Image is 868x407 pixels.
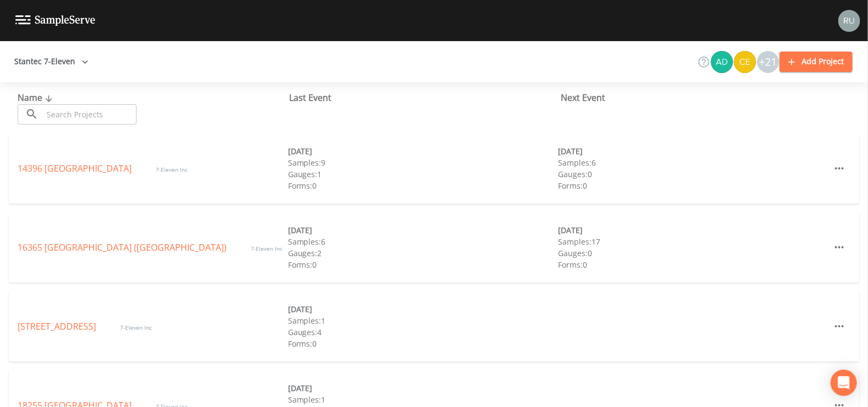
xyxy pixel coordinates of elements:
[288,168,559,180] div: Gauges: 1
[558,168,828,180] div: Gauges: 0
[289,91,561,104] div: Last Event
[288,247,559,259] div: Gauges: 2
[558,247,828,259] div: Gauges: 0
[156,166,188,173] span: 7-Eleven Inc
[288,157,559,168] div: Samples: 9
[757,51,779,73] div: +21
[18,241,229,253] a: 16365 [GEOGRAPHIC_DATA] ([GEOGRAPHIC_DATA])
[288,236,559,247] div: Samples: 6
[288,145,559,157] div: [DATE]
[288,394,559,405] div: Samples: 1
[288,180,559,191] div: Forms: 0
[734,51,757,73] div: Environmental Services
[558,157,828,168] div: Samples: 6
[120,324,152,331] span: 7-Eleven Inc
[15,15,95,26] img: logo
[43,104,137,125] input: Search Projects
[558,145,828,157] div: [DATE]
[288,303,559,315] div: [DATE]
[288,224,559,236] div: [DATE]
[711,51,734,73] div: Adam Valenti
[288,326,559,338] div: Gauges: 4
[288,259,559,270] div: Forms: 0
[288,338,559,349] div: Forms: 0
[251,245,283,252] span: 7-Eleven Inc
[831,370,857,396] div: Open Intercom Messenger
[18,92,55,104] span: Name
[10,52,93,72] button: Stantec 7-Eleven
[558,259,828,270] div: Forms: 0
[561,91,833,104] div: Next Event
[838,10,860,32] img: a5c06d64ce99e847b6841ccd0307af82
[558,224,828,236] div: [DATE]
[558,236,828,247] div: Samples: 17
[734,51,756,73] img: 7e8d65a6f1d103807d6f59a358f51709
[18,320,98,332] a: [STREET_ADDRESS]
[288,315,559,326] div: Samples: 1
[558,180,828,191] div: Forms: 0
[780,52,853,72] button: Add Project
[288,382,559,394] div: [DATE]
[18,162,134,174] a: 14396 [GEOGRAPHIC_DATA]
[711,51,733,73] img: fe41657aa5e2a49a5332f6dbf9e7f4d2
